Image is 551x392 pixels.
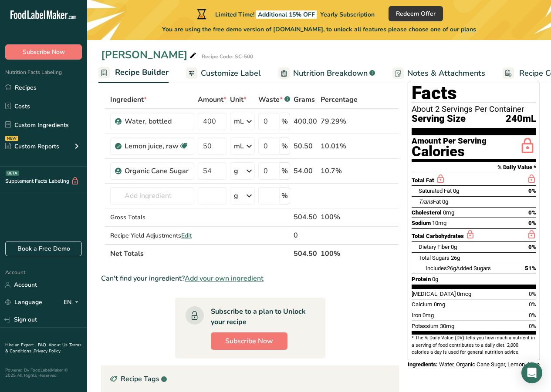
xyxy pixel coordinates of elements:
[6,171,19,176] div: BETA
[412,323,439,329] span: Potassium
[125,116,189,127] div: Water, bottled
[5,342,81,354] a: Terms & Conditions .
[529,291,536,297] span: 0%
[181,231,192,240] span: Edit
[258,94,290,105] div: Waste
[412,114,466,124] span: Serving Size
[419,198,433,205] i: Trans
[440,323,454,329] span: 30mg
[528,188,536,194] span: 0%
[198,94,226,105] span: Amount
[256,10,317,19] span: Additional 15% OFF
[5,44,82,60] button: Subscribe Now
[451,255,460,261] span: 26g
[64,297,82,308] div: EN
[412,145,487,158] div: Calories
[321,141,358,151] div: 10.01%
[447,265,456,271] span: 26g
[321,116,358,127] div: 79.29%
[278,64,375,83] a: Nutrition Breakdown
[186,64,261,83] a: Customize Label
[320,10,375,19] span: Yearly Subscription
[234,141,244,151] div: mL
[110,231,194,240] div: Recipe Yield Adjustments
[5,295,42,310] a: Language
[412,291,456,297] span: [MEDICAL_DATA]
[294,94,315,105] span: Grams
[461,25,476,34] span: plans
[423,312,434,318] span: 0mg
[412,335,536,356] section: * The % Daily Value (DV) tells you how much a nutrient in a serving of food contributes to a dail...
[442,198,448,205] span: 0g
[23,47,65,57] span: Subscribe Now
[426,265,491,271] span: Includes Added Sugars
[439,361,540,368] span: Water, Organic Cane Sugar, Lemon Juice
[185,273,264,284] span: Add your own ingredient
[529,312,536,318] span: 0%
[101,273,399,284] div: Can't find your ingredient?
[201,67,261,79] span: Customize Label
[419,255,450,261] span: Total Sugars
[293,67,368,79] span: Nutrition Breakdown
[321,94,358,105] span: Percentage
[419,188,452,194] span: Saturated Fat
[521,362,542,383] div: Open Intercom Messenger
[230,94,247,105] span: Unit
[38,342,48,348] a: FAQ .
[451,244,457,250] span: 0g
[412,105,536,114] div: About 2 Servings Per Container
[294,141,317,151] div: 50.50
[294,166,317,176] div: 54.00
[528,244,536,250] span: 0%
[5,136,18,141] div: NEW
[319,244,359,262] th: 100%
[125,166,189,176] div: Organic Cane Sugar
[443,209,454,216] span: 0mg
[528,220,536,226] span: 0%
[432,276,438,282] span: 0g
[321,166,358,176] div: 10.7%
[412,137,487,145] div: Amount Per Serving
[529,301,536,308] span: 0%
[294,116,317,127] div: 400.00
[525,265,536,271] span: 51%
[412,63,536,103] h1: Nutrition Facts
[110,94,147,105] span: Ingredient
[5,241,82,256] a: Book a Free Demo
[125,141,179,151] div: Lemon juice, raw
[419,244,450,250] span: Dietary Fiber
[412,162,536,173] section: % Daily Value *
[321,212,358,222] div: 100%
[294,230,317,241] div: 0
[412,177,434,184] span: Total Fat
[412,301,433,308] span: Calcium
[234,166,238,176] div: g
[115,67,169,78] span: Recipe Builder
[101,47,198,63] div: [PERSON_NAME]
[294,212,317,222] div: 504.50
[108,244,292,262] th: Net Totals
[162,25,476,34] span: You are using the free demo version of [DOMAIN_NAME], to unlock all features please choose one of...
[432,220,446,226] span: 10mg
[98,63,169,84] a: Recipe Builder
[412,209,442,216] span: Cholesterol
[412,220,431,226] span: Sodium
[408,361,438,368] span: Ingredients:
[407,67,485,79] span: Notes & Attachments
[195,9,375,19] div: Limited Time!
[434,301,445,308] span: 0mg
[528,209,536,216] span: 0%
[457,291,471,297] span: 0mcg
[202,53,253,60] div: Recipe Code: SC-500
[506,114,536,124] span: 240mL
[412,276,431,282] span: Protein
[110,213,194,222] div: Gross Totals
[292,244,319,262] th: 504.50
[101,366,399,392] div: Recipe Tags
[5,342,36,348] a: Hire an Expert .
[110,187,194,204] input: Add Ingredient
[419,198,441,205] span: Fat
[211,306,308,327] div: Subscribe to a plan to Unlock your recipe
[5,142,59,151] div: Custom Reports
[392,64,485,83] a: Notes & Attachments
